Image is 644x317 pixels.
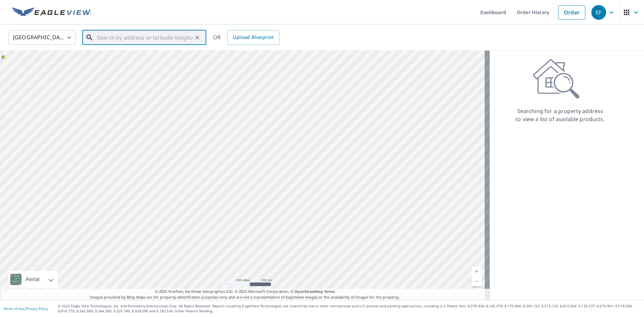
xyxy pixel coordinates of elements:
[324,289,335,294] a: Terms
[3,306,24,311] a: Terms of Use
[227,30,279,45] a: Upload Blueprint
[472,266,482,276] a: Current Level 5, Zoom In
[591,5,606,20] div: EF
[472,276,482,286] a: Current Level 5, Zoom Out
[8,271,58,288] div: Aerial
[558,5,585,19] a: Order
[12,7,91,17] img: EV Logo
[58,304,641,314] p: © 2025 Eagle View Technologies, Inc. and Pictometry International Corp. All Rights Reserved. Repo...
[3,307,48,311] p: |
[8,28,75,47] div: [GEOGRAPHIC_DATA]
[515,107,605,123] p: Searching for a property address to view a list of available products.
[193,33,202,42] button: Clear
[26,306,48,311] a: Privacy Policy
[294,289,323,294] a: OpenStreetMap
[233,33,274,42] span: Upload Blueprint
[213,30,279,45] div: OR
[97,28,193,47] input: Search by address or latitude-longitude
[155,289,335,295] span: © 2025 TomTom, Earthstar Geographics SIO, © 2025 Microsoft Corporation, ©
[23,271,42,288] div: Aerial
